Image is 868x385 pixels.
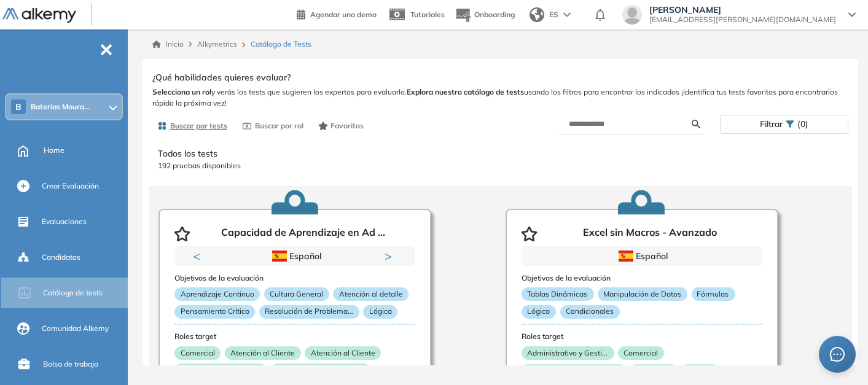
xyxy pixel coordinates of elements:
[297,6,377,21] a: Agendar una demo
[15,102,22,112] span: B
[174,287,260,301] p: Aprendizaje Continuo
[333,287,409,301] p: Atención al detalle
[221,227,385,241] p: Capacidad de Aprendizaje en Ad ...
[691,287,735,301] p: Fórmulas
[617,346,663,359] p: Comercial
[313,115,369,136] button: Favoritos
[152,87,848,109] span: y verás los tests que sugieren los expertos para evaluarlo. usando los filtros para encontrar los...
[549,9,558,20] span: ES
[522,305,556,318] p: Lógica
[193,250,205,262] button: Previous
[522,332,762,341] h3: Roles target
[43,287,103,298] span: Catálogo de tests
[271,364,370,377] p: Producción y Manufactu...
[251,39,311,50] span: Catálogo de Tests
[630,364,677,377] p: Supervisor
[152,71,291,84] span: ¿Qué habilidades quieres evaluar?
[830,347,845,362] span: message
[565,249,719,263] div: Español
[410,10,445,19] span: Tutoriales
[681,364,719,377] p: Técnico
[407,87,524,96] b: Explora nuestro catálogo de tests
[43,359,98,370] span: Bolsa de trabajo
[31,102,90,112] span: Baterias Moura...
[2,8,76,23] img: Logo
[474,10,515,19] span: Onboarding
[152,87,211,96] b: Selecciona un rol
[225,346,301,359] p: Atención al Cliente
[152,39,184,50] a: Inicio
[583,227,717,241] p: Excel sin Macros - Avanzado
[522,346,614,359] p: Administrativo y Gesti...
[197,39,237,49] span: Alkymetrics
[158,160,843,171] p: 192 pruebas disponibles
[174,346,221,359] p: Comercial
[619,251,633,262] img: ESP
[42,323,109,334] span: Comunidad Alkemy
[649,5,836,15] span: [PERSON_NAME]
[218,249,372,263] div: Español
[273,266,287,268] button: 1
[42,216,87,227] span: Evaluaciones
[530,7,544,22] img: world
[174,332,415,341] h3: Roles target
[44,145,65,156] span: Home
[292,266,302,268] button: 2
[797,115,808,133] span: (0)
[42,252,80,263] span: Candidatos
[760,115,783,133] span: Filtrar
[597,287,687,301] p: Manipulación de Datos
[259,305,359,318] p: Resolución de Problema...
[174,305,255,318] p: Pensamiento Crítico
[152,115,232,136] button: Buscar por tests
[522,273,762,282] h3: Objetivos de la evaluación
[174,273,415,282] h3: Objetivos de la evaluación
[522,287,593,301] p: Tablas Dinámicas
[385,250,397,262] button: Next
[272,251,287,262] img: ESP
[563,12,571,17] img: arrow
[42,181,99,192] span: Crear Evaluación
[170,120,227,131] span: Buscar por tests
[363,305,397,318] p: Lógica
[560,305,619,318] p: Condicionales
[310,10,377,19] span: Agendar una demo
[255,120,303,131] span: Buscar por rol
[330,120,364,131] span: Favoritos
[305,346,381,359] p: Atención al Cliente
[158,147,843,160] p: Todos los tests
[237,115,308,136] button: Buscar por rol
[522,364,626,377] p: Recursos Humanos y Cap...
[264,287,329,301] p: Cultura General
[455,2,515,28] button: Onboarding
[174,364,267,377] p: Administrativo y Gesti...
[307,266,317,268] button: 3
[649,15,836,25] span: [EMAIL_ADDRESS][PERSON_NAME][DOMAIN_NAME]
